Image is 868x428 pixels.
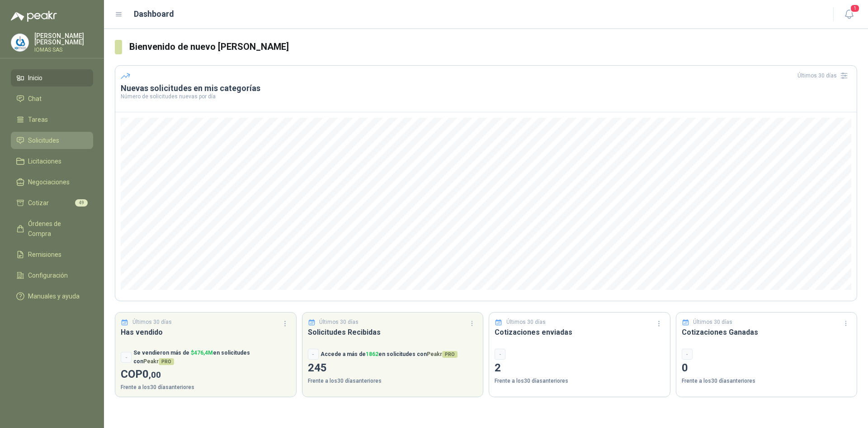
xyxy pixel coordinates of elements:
[121,366,291,383] p: COP
[28,135,59,145] span: Solicitudes
[121,94,851,99] p: Número de solicitudes nuevas por día
[11,90,93,107] a: Chat
[133,349,291,366] p: Se vendieron más de en solicitudes con
[28,156,61,166] span: Licitaciones
[682,327,852,338] h3: Cotizaciones Ganadas
[495,377,665,385] p: Frente a los 30 días anteriores
[442,351,458,358] span: PRO
[11,111,93,128] a: Tareas
[28,270,68,280] span: Configuración
[308,349,319,360] div: -
[308,327,478,338] h3: Solicitudes Recibidas
[11,246,93,263] a: Remisiones
[693,318,732,327] p: Últimos 30 días
[682,360,852,377] p: 0
[28,250,61,260] span: Remisiones
[495,360,665,377] p: 2
[797,68,851,83] div: Últimos 30 días
[149,370,161,380] span: ,00
[159,358,174,365] span: PRO
[682,377,852,385] p: Frente a los 30 días anteriores
[682,349,693,360] div: -
[319,318,359,327] p: Últimos 30 días
[28,115,48,125] span: Tareas
[28,73,42,83] span: Inicio
[308,377,478,385] p: Frente a los 30 días anteriores
[11,215,93,242] a: Órdenes de Compra
[495,349,505,360] div: -
[11,11,57,22] img: Logo peakr
[11,132,93,149] a: Solicitudes
[34,33,93,45] p: [PERSON_NAME] [PERSON_NAME]
[28,198,49,208] span: Cotizar
[28,177,70,187] span: Negociaciones
[121,383,291,392] p: Frente a los 30 días anteriores
[143,358,174,365] span: Peakr
[142,368,161,380] span: 0
[28,94,42,104] span: Chat
[129,40,857,54] h3: Bienvenido de nuevo [PERSON_NAME]
[132,318,172,327] p: Últimos 30 días
[11,69,93,87] a: Inicio
[75,199,88,207] span: 49
[308,360,478,377] p: 245
[11,288,93,305] a: Manuales y ayuda
[11,153,93,170] a: Licitaciones
[427,351,458,357] span: Peakr
[191,350,213,356] span: $ 476,4M
[28,219,85,239] span: Órdenes de Compra
[34,47,93,53] p: IOMAS SAS
[121,352,132,363] div: -
[11,194,93,212] a: Cotizar49
[11,173,93,191] a: Negociaciones
[121,327,291,338] h3: Has vendido
[850,4,860,13] span: 1
[28,291,80,301] span: Manuales y ayuda
[11,267,93,284] a: Configuración
[506,318,546,327] p: Últimos 30 días
[495,327,665,338] h3: Cotizaciones enviadas
[366,351,378,357] span: 1862
[321,350,458,359] p: Accede a más de en solicitudes con
[841,6,857,23] button: 1
[121,83,851,94] h3: Nuevas solicitudes en mis categorías
[134,8,174,20] h1: Dashboard
[11,34,28,51] img: Company Logo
